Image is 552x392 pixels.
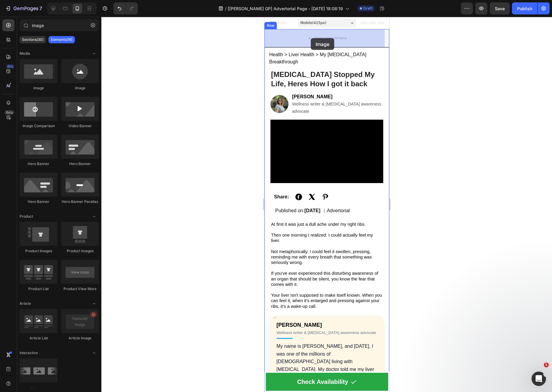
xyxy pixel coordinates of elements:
[495,6,505,11] span: Save
[89,49,99,58] span: Toggle open
[20,350,38,356] span: Interactive
[39,5,42,12] p: 7
[20,85,57,91] div: Image
[61,335,99,341] div: Article Image
[61,248,99,254] div: Product Images
[225,5,227,12] span: /
[20,248,57,254] div: Product Images
[228,5,343,12] span: [[PERSON_NAME] GP] Advertorial Page - [DATE] 18:08:19
[544,363,549,367] span: 1
[2,2,45,14] button: 7
[89,348,99,358] span: Toggle open
[6,64,14,69] div: 450
[490,2,510,14] button: Save
[113,2,138,14] div: Undo/Redo
[363,6,372,11] span: Draft
[20,387,57,392] div: Marquee
[20,286,57,292] div: Product List
[20,161,57,167] div: Hero Banner
[22,37,44,42] p: Sections(30)
[51,37,72,42] p: Elements(16)
[61,123,99,129] div: Video Banner
[61,286,99,292] div: Product View More
[61,199,99,204] div: Hero Banner Parallax
[20,301,31,306] span: Article
[264,17,389,392] iframe: Design area
[20,19,99,31] input: Search Sections & Elements
[61,161,99,167] div: Hero Banner
[20,335,57,341] div: Article List
[20,214,33,219] span: Product
[89,299,99,308] span: Toggle open
[61,85,99,91] div: Image
[517,5,532,12] div: Publish
[20,51,30,56] span: Media
[532,372,546,386] iframe: Intercom live chat
[5,110,14,115] div: Beta
[20,199,57,204] div: Hero Banner
[89,212,99,221] span: Toggle open
[20,123,57,129] div: Image Comparison
[512,2,537,14] button: Publish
